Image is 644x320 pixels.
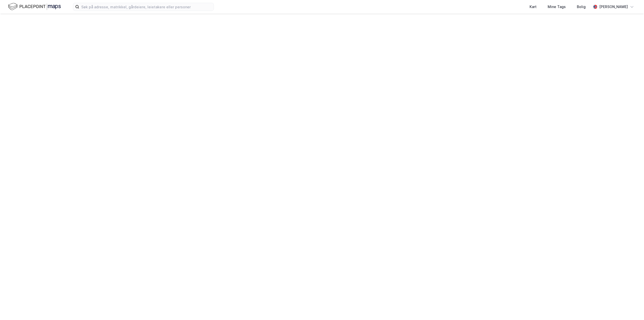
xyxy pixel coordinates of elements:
img: logo.f888ab2527a4732fd821a326f86c7f29.svg [8,2,61,11]
div: Mine Tags [548,4,566,10]
iframe: Chat Widget [619,296,644,320]
div: [PERSON_NAME] [599,4,628,10]
input: Søk på adresse, matrikkel, gårdeiere, leietakere eller personer [79,3,214,11]
div: Kart [530,4,537,10]
div: Bolig [577,4,586,10]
